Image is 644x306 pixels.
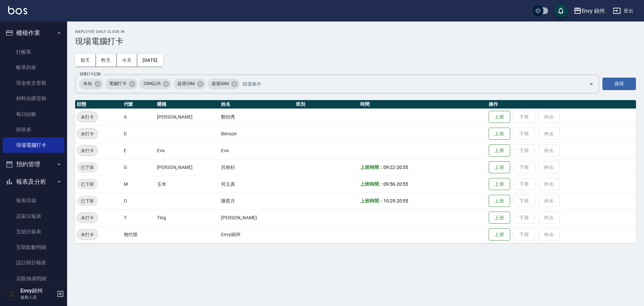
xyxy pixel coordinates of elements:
a: 打帳單 [3,44,64,60]
td: [PERSON_NAME] [219,209,294,226]
td: 何玉真 [219,176,294,192]
button: 上班 [489,212,510,224]
th: 姓名 [219,100,294,109]
td: - [359,192,487,209]
td: 呂映杉 [219,159,294,176]
span: 已下班 [77,198,98,205]
p: 服務人員 [20,294,55,300]
td: 無代號 [122,226,155,243]
label: 篩選打卡記錄 [80,72,101,77]
b: 上班時間： [360,181,384,187]
div: 超過50M [208,79,240,89]
button: 搜尋 [602,78,636,90]
span: 未打卡 [77,114,98,121]
span: 超過50M [208,80,233,87]
span: 電腦打卡 [105,80,130,87]
td: T [122,209,155,226]
span: 未打卡 [77,231,98,238]
td: - [359,176,487,192]
span: 已下班 [77,181,98,188]
h2: Employee Daily Clock In [75,30,636,34]
span: 未打卡 [77,147,98,154]
span: 已下班 [77,164,98,171]
button: 上班 [489,128,510,140]
td: Eva [219,142,294,159]
td: - [359,159,487,176]
span: 未打卡 [77,130,98,137]
span: 未打卡 [77,214,98,221]
div: 未知 [79,79,103,89]
span: 09:56 [383,181,395,187]
div: 電腦打卡 [105,79,138,89]
td: Envy錦州 [219,226,294,243]
b: 上班時間： [360,198,384,204]
button: 上班 [489,178,510,190]
th: 時間 [359,100,487,109]
div: 超過25M [173,79,206,89]
a: 店家日報表 [3,209,64,224]
a: 材料自購登錄 [3,91,64,106]
button: 上班 [489,161,510,174]
button: Envy 錦州 [571,4,608,18]
td: M [122,176,155,192]
span: 超過25M [173,80,199,87]
td: O [122,192,155,209]
button: 前天 [75,54,96,67]
button: Open [586,79,597,89]
img: Person [5,287,19,301]
span: 20:55 [396,165,408,170]
span: 20:55 [396,181,408,187]
th: 操作 [487,100,636,109]
button: 昨天 [96,54,117,67]
button: 今天 [117,54,138,67]
h5: Envy錦州 [20,288,55,294]
th: 班別 [294,100,359,109]
h3: 現場電腦打卡 [75,37,636,46]
a: 每日結帳 [3,106,64,122]
th: 暱稱 [155,100,220,109]
a: 設計師日報表 [3,255,64,270]
input: 篩選條件 [241,78,577,90]
td: G [122,159,155,176]
a: 店販抽成明細 [3,271,64,286]
span: 未知 [79,80,96,87]
a: 現場電腦打卡 [3,137,64,153]
b: 上班時間： [360,165,384,170]
button: 上班 [489,195,510,207]
a: 互助點數明細 [3,239,64,255]
span: 20:55 [396,198,408,204]
img: Logo [8,6,27,14]
td: E [122,142,155,159]
td: [PERSON_NAME] [155,108,220,125]
a: 帳單列表 [3,60,64,75]
span: 25M以內 [140,80,165,87]
button: 櫃檯作業 [3,24,64,42]
td: A [122,108,155,125]
a: 報表目錄 [3,193,64,208]
div: 25M以內 [140,79,172,89]
button: save [554,4,568,17]
button: [DATE] [137,54,163,67]
a: 現金收支登錄 [3,75,64,91]
button: 上班 [489,111,510,123]
button: 預約管理 [3,156,64,173]
button: 上班 [489,228,510,241]
button: 上班 [489,144,510,157]
td: D [122,125,155,142]
td: 陳星月 [219,192,294,209]
span: 09:22 [383,165,395,170]
td: 鄭怡秀 [219,108,294,125]
td: Eva [155,142,220,159]
td: Ting [155,209,220,226]
th: 狀態 [75,100,122,109]
td: Benson [219,125,294,142]
a: 互助日報表 [3,224,64,239]
td: 玉米 [155,176,220,192]
th: 代號 [122,100,155,109]
a: 排班表 [3,122,64,137]
td: [PERSON_NAME] [155,159,220,176]
span: 10:29 [383,198,395,204]
div: Envy 錦州 [582,7,605,15]
button: 登出 [610,5,636,17]
button: 報表及分析 [3,173,64,190]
